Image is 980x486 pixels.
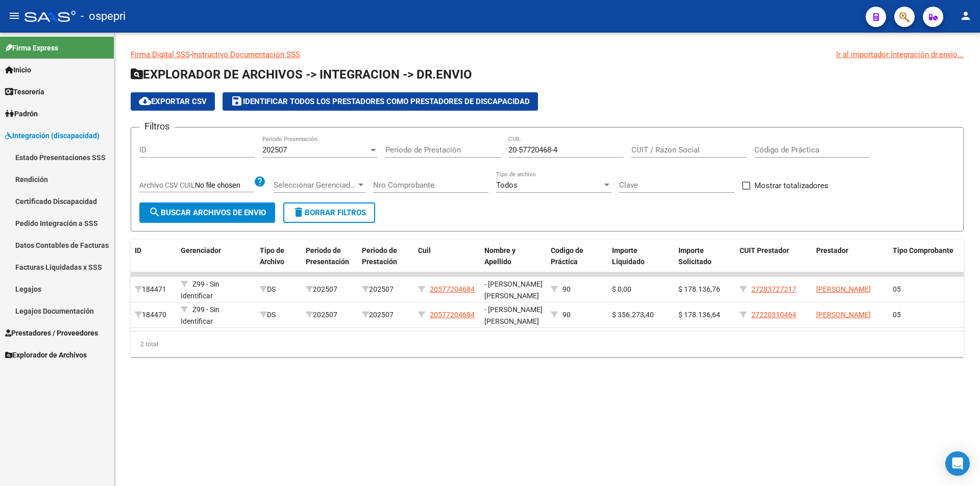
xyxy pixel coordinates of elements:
span: Tesorería [5,86,44,97]
span: Archivo CSV CUIL [139,181,195,189]
datatable-header-cell: Cuil [414,240,480,273]
span: Nombre y Apellido [484,246,516,266]
span: Prestador [816,246,848,254]
span: Importe Liquidado [612,246,645,266]
mat-icon: help [254,175,266,188]
span: - [PERSON_NAME] [PERSON_NAME] [484,305,543,325]
span: - ospepri [81,5,126,28]
p: - [131,49,964,60]
h3: Filtros [139,119,175,134]
span: 05 [893,311,901,319]
mat-icon: delete [292,206,305,218]
span: 90 [562,311,571,319]
div: DS [260,284,298,295]
datatable-header-cell: Importe Liquidado [608,240,674,273]
datatable-header-cell: Tipo Comprobante [889,240,965,273]
span: 202507 [262,145,287,155]
span: ID [135,246,141,254]
span: 90 [562,285,571,293]
div: Open Intercom Messenger [945,451,970,476]
span: Todos [496,181,518,190]
span: - [PERSON_NAME] [PERSON_NAME] [484,280,543,300]
span: $ 178.136,76 [678,285,720,293]
div: 202507 [306,309,354,321]
span: Borrar Filtros [292,208,366,217]
datatable-header-cell: Prestador [812,240,889,273]
span: Periodo de Prestación [362,246,397,266]
span: EXPLORADOR DE ARCHIVOS -> INTEGRACION -> DR.ENVIO [131,67,472,82]
datatable-header-cell: ID [131,240,177,273]
span: Buscar Archivos de Envio [149,208,266,217]
span: Explorador de Archivos [5,349,87,361]
span: CUIT Prestador [740,246,789,254]
span: Inicio [5,64,31,75]
span: Gerenciador [181,246,221,254]
a: Firma Digital SSS [131,50,190,59]
mat-icon: cloud_download [139,95,151,107]
span: Identificar todos los Prestadores como Prestadores de Discapacidad [231,97,530,106]
span: Integración (discapacidad) [5,130,100,141]
span: Exportar CSV [139,97,207,106]
div: 202507 [306,284,354,295]
span: Seleccionar Gerenciador [274,181,356,190]
datatable-header-cell: Nombre y Apellido [480,240,547,273]
span: Importe Solicitado [678,246,712,266]
datatable-header-cell: Gerenciador [177,240,256,273]
span: 05 [893,285,901,293]
div: 202507 [362,309,410,321]
mat-icon: menu [8,10,20,22]
span: Codigo de Práctica [551,246,583,266]
button: Exportar CSV [131,92,215,111]
span: Periodo de Presentación [306,246,349,266]
span: [PERSON_NAME] [816,285,871,293]
mat-icon: save [231,95,243,107]
span: $ 178.136,64 [678,311,720,319]
datatable-header-cell: Codigo de Práctica [547,240,608,273]
datatable-header-cell: CUIT Prestador [736,240,812,273]
span: 20577204684 [430,311,475,319]
span: 27220310464 [751,311,796,319]
div: DS [260,309,298,321]
datatable-header-cell: Importe Solicitado [674,240,736,273]
span: Prestadores / Proveedores [5,327,98,339]
div: Ir al importador Integración dr.envio... [836,49,964,60]
span: Mostrar totalizadores [754,180,828,192]
button: Borrar Filtros [283,202,375,223]
span: Z99 - Sin Identificar [181,280,219,300]
span: 27283727217 [751,285,796,293]
datatable-header-cell: Periodo de Prestación [358,240,414,273]
span: [PERSON_NAME] [816,311,871,319]
mat-icon: person [960,10,972,22]
span: Z99 - Sin Identificar [181,305,219,325]
span: Firma Express [5,42,58,54]
span: Cuil [418,246,431,254]
datatable-header-cell: Tipo de Archivo [256,240,302,273]
input: Archivo CSV CUIL [195,181,254,190]
span: Padrón [5,108,38,119]
mat-icon: search [149,206,161,218]
span: Tipo de Archivo [260,246,284,266]
span: 20577204684 [430,285,475,293]
div: 2 total [131,331,964,357]
div: 184471 [135,284,173,295]
span: $ 356.273,40 [612,311,654,319]
button: Buscar Archivos de Envio [139,202,275,223]
div: 184470 [135,309,173,321]
div: 202507 [362,284,410,295]
a: Instructivo Documentación SSS [192,50,300,59]
span: $ 0,00 [612,285,631,293]
button: Identificar todos los Prestadores como Prestadores de Discapacidad [223,92,538,111]
span: Tipo Comprobante [893,246,953,254]
datatable-header-cell: Periodo de Presentación [302,240,358,273]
